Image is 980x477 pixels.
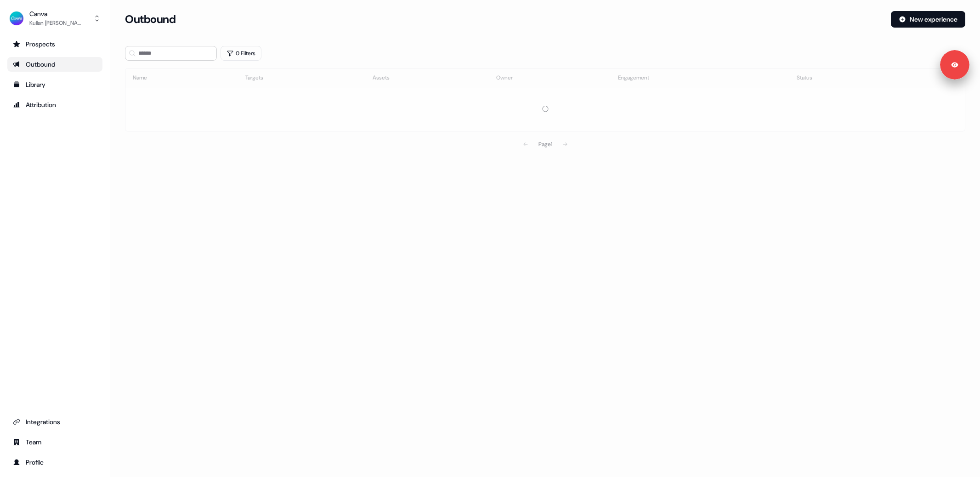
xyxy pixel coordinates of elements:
div: Canva [29,9,85,18]
button: 0 Filters [221,46,261,61]
div: Prospects [13,40,97,49]
button: New experience [891,11,965,28]
a: Go to integrations [7,415,102,429]
div: Team [13,437,97,447]
button: CanvaKullan [PERSON_NAME] [7,7,102,29]
a: Go to prospects [7,37,102,51]
div: Attribution [13,100,97,109]
a: Go to outbound experience [7,57,102,72]
div: Integrations [13,417,97,426]
div: Kullan [PERSON_NAME] [29,18,85,28]
div: Library [13,80,97,89]
a: Go to profile [7,455,102,470]
a: Go to attribution [7,97,102,112]
a: Go to team [7,435,102,449]
h3: Outbound [125,12,176,26]
div: Profile [13,458,97,467]
div: Outbound [13,60,97,69]
a: Go to templates [7,77,102,92]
